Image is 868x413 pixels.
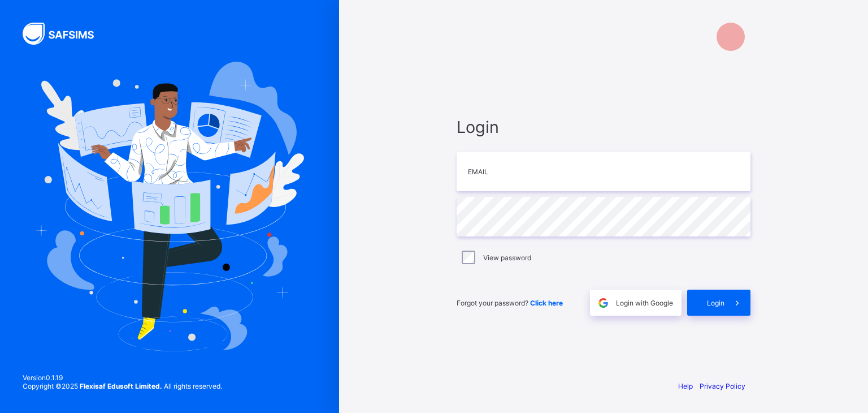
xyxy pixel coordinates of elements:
span: Copyright © 2025 All rights reserved. [23,382,222,390]
span: Version 0.1.19 [23,373,222,382]
span: Login [457,117,750,137]
img: Hero Image [35,62,304,351]
img: google.396cfc9801f0270233282035f929180a.svg [597,296,610,309]
span: Login with Google [616,299,673,307]
a: Help [678,382,693,390]
a: Privacy Policy [700,382,745,390]
img: SAFSIMS Logo [23,23,107,45]
span: Login [707,299,724,307]
span: Forgot your password? [457,299,563,307]
strong: Flexisaf Edusoft Limited. [80,382,162,390]
label: View password [483,253,531,262]
a: Click here [530,299,563,307]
